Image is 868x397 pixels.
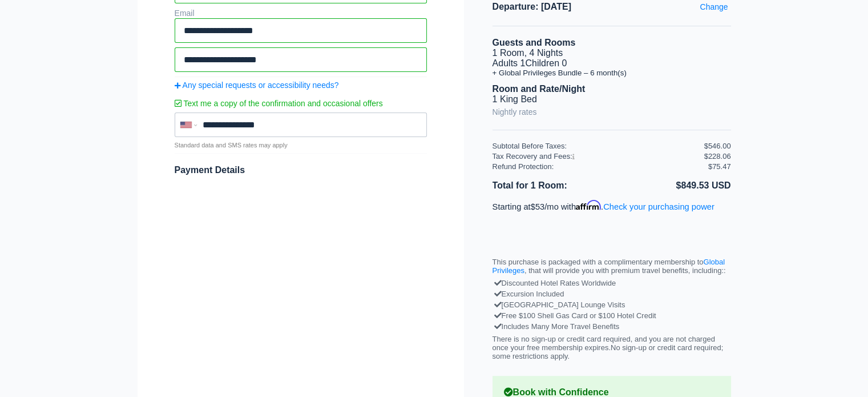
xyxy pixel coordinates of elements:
span: $53 [531,202,545,211]
li: Adults 1 [492,58,731,69]
div: $75.47 [708,162,731,171]
div: Tax Recovery and Fees: [492,152,704,161]
span: Affirm [576,200,601,210]
a: Global Privileges [492,258,725,275]
div: Discounted Hotel Rates Worldwide [495,278,728,288]
li: Total for 1 Room: [492,178,612,193]
b: Room and Rate/Night [492,84,586,94]
div: [GEOGRAPHIC_DATA] Lounge Visits [495,299,728,310]
p: This purchase is packaged with a complimentary membership to , that will provide you with premium... [492,258,731,275]
div: Excursion Included [495,288,728,299]
label: Email [175,9,195,18]
label: Text me a copy of the confirmation and occasional offers [175,94,427,113]
div: $546.00 [704,142,731,150]
li: $849.53 USD [612,178,731,193]
div: $228.06 [704,152,731,161]
span: Children 0 [525,58,567,68]
iframe: PayPal Message 1 [492,222,731,234]
a: Any special requests or accessibility needs? [175,81,427,90]
li: 1 Room, 4 Nights [492,48,731,58]
li: 1 King Bed [492,94,731,105]
p: There is no sign-up or credit card required, and you are not charged once your free membership ex... [492,335,731,360]
span: Departure: [DATE] [492,2,731,12]
span: No sign-up or credit card required; some restrictions apply. [492,343,724,360]
div: Includes Many More Travel Benefits [495,321,728,332]
div: United States: +1 [176,114,200,136]
a: Nightly rates [492,105,537,119]
div: Free $100 Shell Gas Card or $100 Hotel Credit [495,310,728,321]
p: Standard data and SMS rates may apply [175,142,427,149]
a: Check your purchasing power - Learn more about Affirm Financing (opens in modal) [603,202,714,211]
li: + Global Privileges Bundle – 6 month(s) [492,69,731,77]
div: Subtotal Before Taxes: [492,142,704,150]
b: Guests and Rooms [492,38,576,47]
span: Payment Details [175,165,245,175]
p: Starting at /mo with . [492,200,731,211]
div: Refund Protection: [492,162,708,171]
